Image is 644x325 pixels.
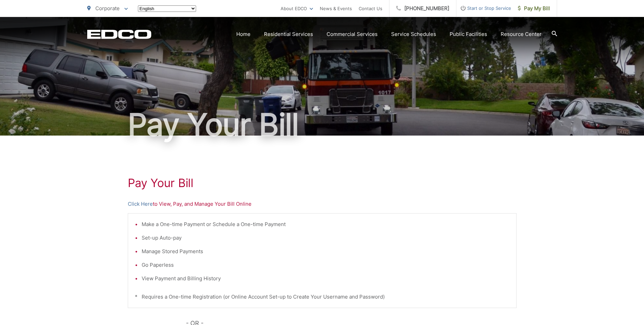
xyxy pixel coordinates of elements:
[128,176,517,190] h1: Pay Your Bill
[518,4,550,13] span: Pay My Bill
[391,30,436,38] a: Service Schedules
[236,30,251,38] a: Home
[327,30,378,38] a: Commercial Services
[359,4,382,13] a: Contact Us
[142,247,509,256] li: Manage Stored Payments
[87,29,151,39] a: EDCD logo. Return to the homepage.
[142,220,509,228] li: Make a One-time Payment or Schedule a One-time Payment
[142,261,509,269] li: Go Paperless
[281,4,313,13] a: About EDCO
[320,4,352,13] a: News & Events
[450,30,487,38] a: Public Facilities
[95,5,120,12] span: Corporate
[128,200,153,208] a: Click Here
[264,30,313,38] a: Residential Services
[142,275,509,283] li: View Payment and Billing History
[138,5,196,12] select: Select a language
[142,234,509,242] li: Set-up Auto-pay
[135,293,509,301] p: * Requires a One-time Registration (or Online Account Set-up to Create Your Username and Password)
[501,30,542,38] a: Resource Center
[87,108,557,142] h1: Pay Your Bill
[128,200,517,208] p: to View, Pay, and Manage Your Bill Online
